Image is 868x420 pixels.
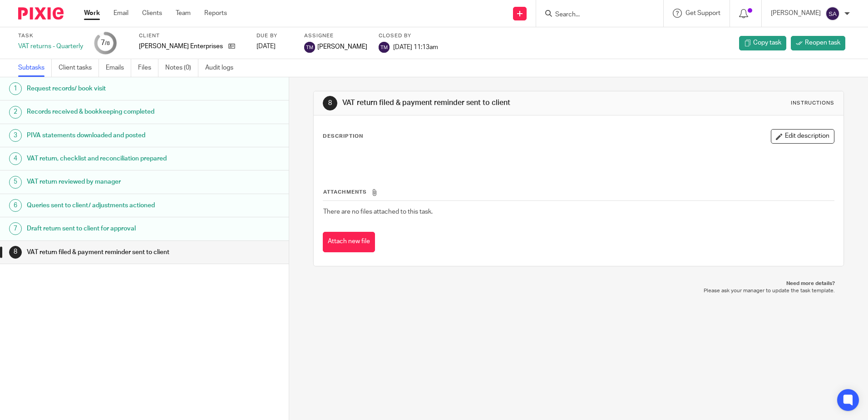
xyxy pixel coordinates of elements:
small: /8 [105,41,110,46]
span: [DATE] 11:13am [393,44,438,50]
a: Email [113,9,128,18]
button: Attach new file [323,232,375,252]
div: 8 [9,246,22,259]
a: Client tasks [59,59,99,77]
div: VAT returns - Quarterly [18,42,83,51]
p: Please ask your manager to update the task template. [322,287,834,295]
a: Audit logs [205,59,240,77]
div: 1 [9,82,22,95]
a: Work [84,9,100,18]
div: 7 [101,38,110,48]
h1: VAT return, checklist and reconciliation prepared [27,152,196,165]
a: Notes (0) [165,59,198,77]
a: Reopen task [791,36,845,50]
div: Instructions [791,100,834,107]
img: svg%3E [825,6,840,21]
p: [PERSON_NAME] [771,9,821,18]
p: Need more details? [322,280,834,287]
label: Closed by [379,32,438,40]
button: Edit description [771,129,834,144]
a: Files [138,59,158,77]
div: 4 [9,152,22,165]
span: [PERSON_NAME] [317,42,367,51]
span: Attachments [323,190,367,195]
div: [DATE] [256,42,293,51]
h1: Records received & bookkeeping completed [27,105,196,119]
div: 3 [9,129,22,142]
img: Pixie [18,7,64,20]
a: Copy task [739,36,786,50]
span: Reopen task [805,38,840,47]
p: Description [323,133,363,140]
label: Assignee [304,32,367,40]
span: Get Support [686,10,720,16]
h1: Queries sent to client/ adjustments actioned [27,199,196,212]
a: Reports [204,9,227,18]
a: Clients [142,9,162,18]
a: Team [176,9,191,18]
input: Search [554,11,636,19]
label: Due by [256,32,293,40]
div: 2 [9,106,22,119]
h1: Draft return sent to client for approval [27,222,196,235]
img: svg%3E [304,42,315,53]
div: 8 [323,96,337,110]
span: Copy task [753,38,781,47]
label: Client [139,32,245,40]
h1: Request records/ book visit [27,82,196,95]
h1: PIVA statements downloaded and posted [27,129,196,142]
div: 6 [9,199,22,212]
span: There are no files attached to this task. [323,209,433,215]
img: svg%3E [379,42,390,53]
a: Subtasks [18,59,52,77]
div: 7 [9,222,22,235]
div: 5 [9,176,22,189]
a: Emails [106,59,131,77]
h1: VAT return filed & payment reminder sent to client [342,98,598,108]
h1: VAT return reviewed by manager [27,175,196,189]
p: [PERSON_NAME] Enterprises Ltd [139,42,224,51]
h1: VAT return filed & payment reminder sent to client [27,245,196,259]
label: Task [18,32,83,40]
